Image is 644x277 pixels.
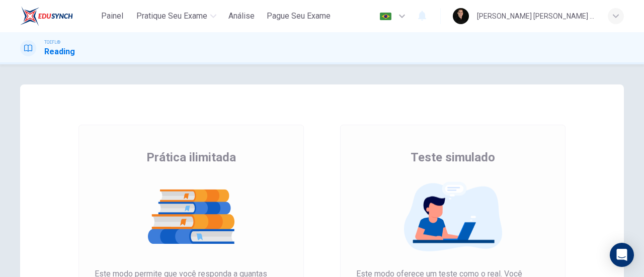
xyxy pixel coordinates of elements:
[477,10,596,22] div: [PERSON_NAME] [PERSON_NAME] [PERSON_NAME]
[44,46,75,58] h1: Reading
[267,10,331,22] span: Pague Seu Exame
[379,13,392,20] img: pt
[263,7,335,25] button: Pague Seu Exame
[146,149,236,165] span: Prática ilimitada
[132,7,220,25] button: Pratique seu exame
[411,149,495,165] span: Teste simulado
[20,6,96,26] a: EduSynch logo
[44,39,60,46] span: TOEFL®
[610,243,634,267] div: Open Intercom Messenger
[453,8,469,24] img: Profile picture
[20,6,73,26] img: EduSynch logo
[224,7,259,25] button: Análise
[101,10,123,22] span: Painel
[228,10,255,22] span: Análise
[96,7,128,25] button: Painel
[136,10,207,22] span: Pratique seu exame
